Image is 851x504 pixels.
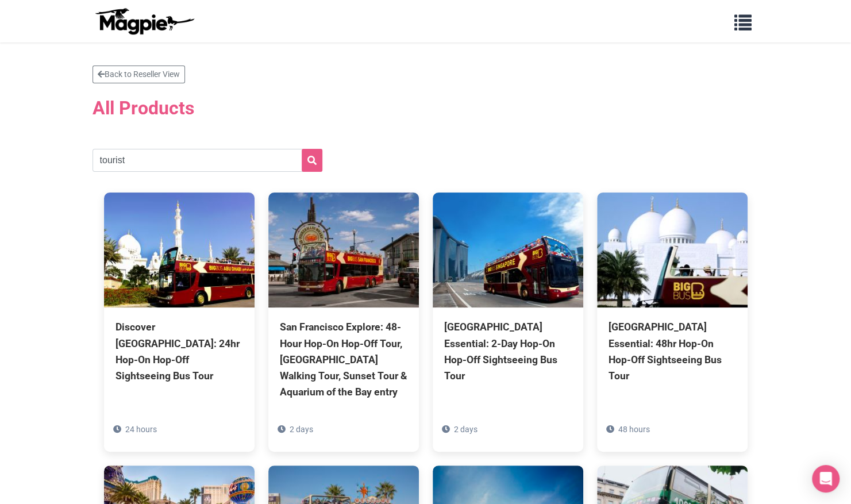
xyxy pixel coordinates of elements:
[433,193,583,307] img: Singapore Essential: 2-Day Hop-On Hop-Off Sightseeing Bus Tour
[93,149,322,172] input: Search products...
[618,425,650,434] span: 48 hours
[280,319,407,400] div: San Francisco Explore: 48-Hour Hop-On Hop-Off Tour, [GEOGRAPHIC_DATA] Walking Tour, Sunset Tour &...
[812,465,840,493] div: Open Intercom Messenger
[597,193,748,436] a: [GEOGRAPHIC_DATA] Essential: 48hr Hop-On Hop-Off Sightseeing Bus Tour 48 hours
[444,319,572,384] div: [GEOGRAPHIC_DATA] Essential: 2-Day Hop-On Hop-Off Sightseeing Bus Tour
[104,193,255,307] img: Discover Abu Dhabi: 24hr Hop-On Hop-Off Sightseeing Bus Tour
[433,193,583,436] a: [GEOGRAPHIC_DATA] Essential: 2-Day Hop-On Hop-Off Sightseeing Bus Tour 2 days
[93,90,759,126] h2: All Products
[104,193,255,436] a: Discover [GEOGRAPHIC_DATA]: 24hr Hop-On Hop-Off Sightseeing Bus Tour 24 hours
[609,319,736,384] div: [GEOGRAPHIC_DATA] Essential: 48hr Hop-On Hop-Off Sightseeing Bus Tour
[115,319,243,384] div: Discover [GEOGRAPHIC_DATA]: 24hr Hop-On Hop-Off Sightseeing Bus Tour
[268,193,419,307] img: San Francisco Explore: 48-Hour Hop-On Hop-Off Tour, Chinatown Walking Tour, Sunset Tour & Aquariu...
[290,425,313,434] span: 2 days
[597,193,748,307] img: Abu Dhabi Essential: 48hr Hop-On Hop-Off Sightseeing Bus Tour
[93,7,196,35] img: logo-ab69f6fb50320c5b225c76a69d11143b.png
[93,66,185,83] a: Back to Reseller View
[454,425,478,434] span: 2 days
[125,425,157,434] span: 24 hours
[268,193,419,452] a: San Francisco Explore: 48-Hour Hop-On Hop-Off Tour, [GEOGRAPHIC_DATA] Walking Tour, Sunset Tour &...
